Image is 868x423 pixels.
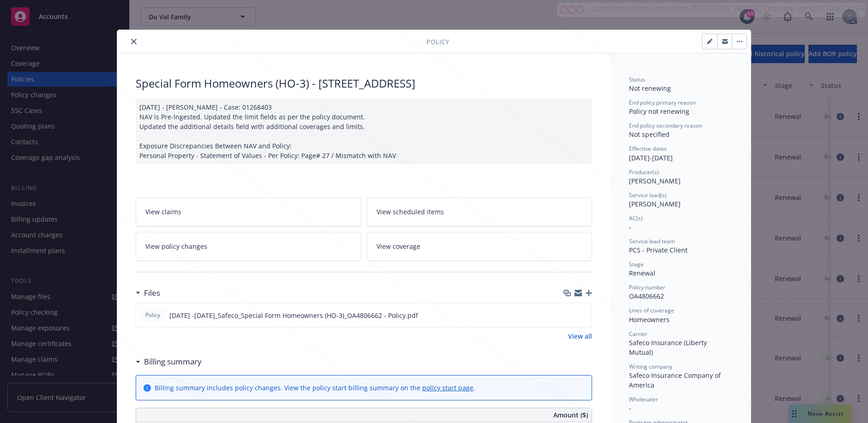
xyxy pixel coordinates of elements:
[629,122,702,129] span: End policy secondary reason
[136,356,202,368] div: Billing summary
[629,200,681,208] span: [PERSON_NAME]
[629,338,709,357] span: Safeco Insurance (Liberty Mutual)
[629,168,659,176] span: Producer(s)
[629,260,644,268] span: Stage
[136,197,361,226] a: View claims
[136,99,592,164] div: [DATE] - [PERSON_NAME] - Case: 01268403 NAV is Pre-Ingested. Updated the limit fields as per the ...
[629,223,631,231] span: -
[629,145,667,153] span: Effective dates
[629,191,667,199] span: Service lead(s)
[580,311,588,320] button: preview file
[629,145,732,162] div: [DATE] - [DATE]
[377,207,444,217] span: View scheduled items
[629,395,658,403] span: Wholesaler
[553,410,588,420] span: Amount ($)
[629,84,671,93] span: Not renewing
[629,176,681,185] span: [PERSON_NAME]
[565,311,572,320] button: download file
[568,331,592,341] a: View all
[629,330,647,338] span: Carrier
[145,241,207,251] span: View policy changes
[144,311,162,319] span: Policy
[136,232,361,261] a: View policy changes
[367,232,593,261] a: View coverage
[144,287,160,299] h3: Files
[426,37,449,47] span: Policy
[128,36,139,47] button: close
[136,287,160,299] div: Files
[629,214,643,222] span: AC(s)
[629,363,672,370] span: Writing company
[144,356,202,368] h3: Billing summary
[367,197,593,226] a: View scheduled items
[169,311,418,320] span: [DATE] -[DATE]_Safeco_Special Form Homeowners (HO-3)_OA4806662 - Policy.pdf
[145,207,181,217] span: View claims
[629,76,645,83] span: Status
[155,383,475,393] div: Billing summary includes policy changes. View the policy start billing summary on the .
[629,315,732,324] div: Homeowners
[422,383,473,392] a: policy start page
[136,76,592,91] div: Special Form Homeowners (HO-3) - [STREET_ADDRESS]
[629,404,631,412] span: -
[629,269,655,277] span: Renewal
[629,246,688,254] span: PCS - Private Client
[629,99,696,106] span: End policy primary reason
[629,292,664,300] span: OA4806662
[629,283,665,291] span: Policy number
[629,237,675,245] span: Service lead team
[629,107,689,116] span: Policy not renewing
[629,371,723,389] span: Safeco Insurance Company of America
[629,306,674,314] span: Lines of coverage
[629,130,670,139] span: Not specified
[377,241,420,251] span: View coverage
